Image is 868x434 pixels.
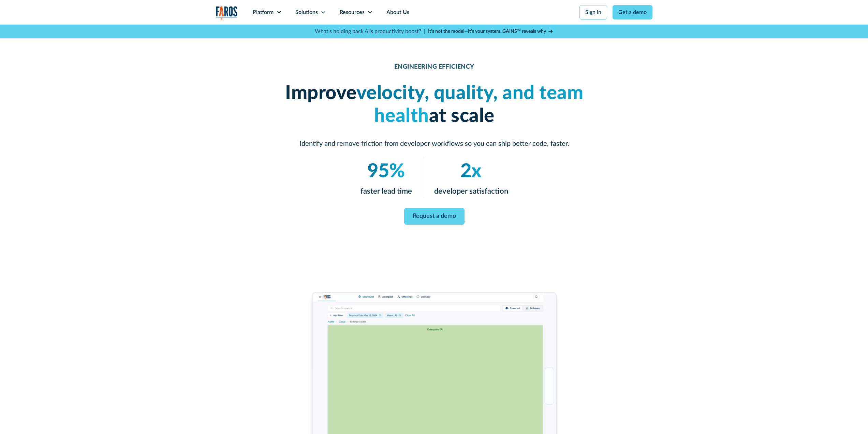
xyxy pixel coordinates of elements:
[216,6,238,20] img: Logo of the analytics and reporting company Faros.
[394,64,474,71] div: ENGINEERING EFFICIENCY
[428,28,554,35] a: It’s not the model—it’s your system. GAINS™ reveals why
[315,27,425,36] p: What's holding back AI's productivity boost? |
[367,162,405,181] em: 95%
[253,8,274,16] div: Platform
[404,208,464,225] a: Request a demo
[270,139,598,149] p: Identify and remove friction from developer workflows so you can ship better code, faster.
[579,5,607,19] a: Sign in
[428,29,546,34] strong: It’s not the model—it’s your system. GAINS™ reveals why
[460,162,482,181] em: 2x
[434,186,508,197] p: developer satisfaction
[356,84,583,126] em: velocity, quality, and team health
[270,82,598,128] h1: Improve at scale
[216,6,238,20] a: home
[360,186,412,197] p: faster lead time
[613,5,652,19] a: Get a demo
[340,8,365,16] div: Resources
[295,8,318,16] div: Solutions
